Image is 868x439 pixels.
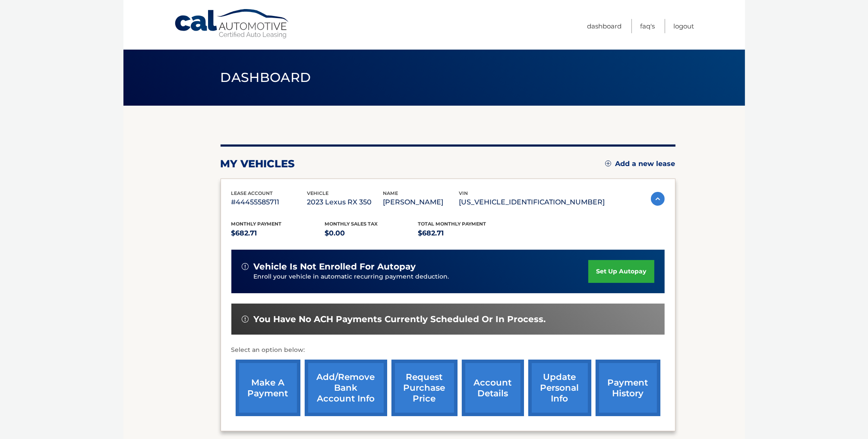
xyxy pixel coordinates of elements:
a: Add a new lease [605,160,675,168]
p: Select an option below: [231,345,665,355]
a: Logout [674,19,694,33]
a: Add/Remove bank account info [305,360,387,416]
p: $0.00 [325,227,418,239]
a: FAQ's [641,19,655,33]
a: make a payment [236,360,300,416]
a: account details [462,360,524,416]
a: request purchase price [391,360,458,416]
p: [PERSON_NAME] [383,196,459,208]
span: vehicle [307,190,329,196]
a: Dashboard [587,19,622,33]
span: Total Monthly Payment [418,221,486,227]
span: lease account [231,190,273,196]
a: Cal Automotive [174,9,290,39]
span: Dashboard [221,69,311,85]
span: Monthly sales Tax [325,221,378,227]
span: Monthly Payment [231,221,282,227]
p: #44455585711 [231,196,307,208]
p: $682.71 [418,227,512,239]
span: You have no ACH payments currently scheduled or in process. [254,314,546,325]
a: set up autopay [588,260,654,283]
img: accordion-active.svg [651,192,665,206]
img: add.svg [605,160,611,166]
p: $682.71 [231,227,325,239]
p: 2023 Lexus RX 350 [307,196,383,208]
a: payment history [596,360,660,416]
span: vehicle is not enrolled for autopay [254,261,416,272]
span: name [383,190,398,196]
img: alert-white.svg [242,263,249,270]
img: alert-white.svg [242,316,249,323]
a: update personal info [528,360,591,416]
p: Enroll your vehicle in automatic recurring payment deduction. [254,272,589,282]
p: [US_VEHICLE_IDENTIFICATION_NUMBER] [459,196,605,208]
span: vin [459,190,468,196]
h2: my vehicles [221,157,295,170]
